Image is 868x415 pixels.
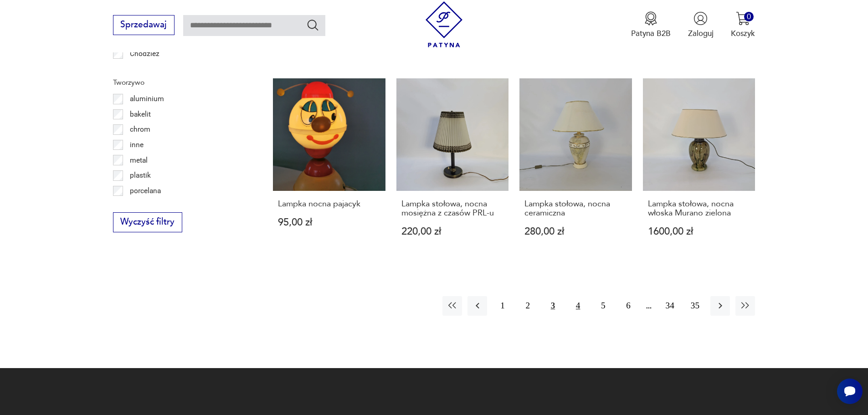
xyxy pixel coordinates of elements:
h3: Lampka nocna pajacyk [278,200,380,209]
iframe: Smartsupp widget button [837,379,863,404]
button: 6 [618,296,638,316]
button: Szukaj [306,18,319,31]
p: Patyna B2B [631,28,671,39]
img: Ikona medalu [644,11,658,26]
p: Koszyk [731,28,755,39]
img: Ikonka użytkownika [693,11,708,26]
button: 1 [493,296,512,316]
p: 220,00 zł [401,227,504,236]
p: aluminium [130,93,164,105]
p: metal [130,154,148,166]
p: porcelana [130,185,161,197]
a: Lampka stołowa, nocna włoska Murano zielonaLampka stołowa, nocna włoska Murano zielona1600,00 zł [643,78,755,258]
p: 280,00 zł [524,227,627,236]
a: Sprzedawaj [113,22,175,29]
button: Zaloguj [688,11,714,39]
p: 1600,00 zł [648,227,750,236]
button: 35 [685,296,705,316]
button: 4 [568,296,588,316]
p: 95,00 zł [278,218,380,227]
button: 34 [660,296,680,316]
p: plastik [130,169,151,181]
img: Patyna - sklep z meblami i dekoracjami vintage [421,1,467,47]
button: 0Koszyk [731,11,755,39]
p: bakelit [130,108,151,120]
button: Patyna B2B [631,11,671,39]
img: Ikona koszyka [736,11,750,26]
h3: Lampka stołowa, nocna mosiężna z czasów PRL-u [401,200,504,218]
div: 0 [744,12,754,21]
button: Wyczyść filtry [113,212,182,232]
button: Sprzedawaj [113,15,175,35]
p: Chodzież [130,48,159,60]
button: 3 [543,296,563,316]
p: Zaloguj [688,28,714,39]
button: 5 [593,296,613,316]
p: inne [130,139,144,151]
h3: Lampka stołowa, nocna włoska Murano zielona [648,200,750,218]
a: Ikona medaluPatyna B2B [631,11,671,39]
button: 2 [518,296,538,316]
a: Lampka stołowa, nocna ceramicznaLampka stołowa, nocna ceramiczna280,00 zł [519,78,632,258]
a: Lampka nocna pajacykLampka nocna pajacyk95,00 zł [273,78,385,258]
p: Tworzywo [113,77,247,88]
p: porcelit [130,200,154,212]
h3: Lampka stołowa, nocna ceramiczna [524,200,627,218]
p: Ćmielów [130,63,158,75]
a: Lampka stołowa, nocna mosiężna z czasów PRL-uLampka stołowa, nocna mosiężna z czasów PRL-u220,00 zł [396,78,509,258]
p: chrom [130,123,150,135]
